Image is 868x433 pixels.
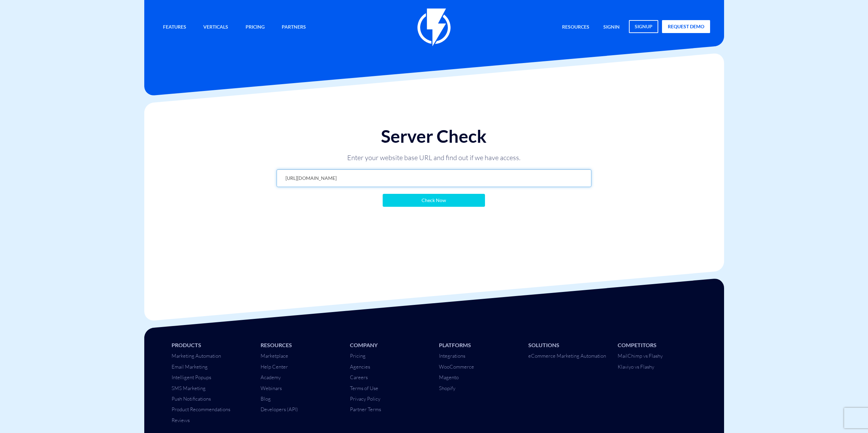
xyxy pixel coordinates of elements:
a: MailChimp vs Flashy [618,353,663,359]
a: Partner Terms [350,406,381,413]
a: request demo [662,20,710,33]
a: Push Notifications [172,396,211,402]
a: Magento [439,374,459,381]
li: Solutions [528,341,607,349]
li: Resources [261,341,340,349]
a: Integrations [439,353,465,359]
a: Features [158,20,191,35]
a: Verticals [198,20,233,35]
a: Shopify [439,385,455,391]
a: Intelligent Popups [172,374,211,381]
a: Help Center [261,364,288,370]
a: Developers (API) [261,406,298,413]
a: WooCommerce [439,364,474,370]
a: Webinars [261,385,282,391]
a: Blog [261,396,271,402]
a: Resources [557,20,594,35]
a: Marketing Automation [172,353,221,359]
a: Pricing [350,353,366,359]
a: Privacy Policy [350,396,380,402]
li: Company [350,341,429,349]
a: signup [629,20,658,33]
input: Check Now [383,194,485,207]
a: Pricing [240,20,270,35]
a: Agencies [350,364,370,370]
a: Product Recommendations [172,406,230,413]
a: signin [598,20,625,35]
a: SMS Marketing [172,385,206,391]
a: Partners [277,20,311,35]
a: Academy [261,374,281,381]
h1: Server Check [277,126,591,146]
a: Terms of Use [350,385,378,391]
a: Reviews [172,417,190,423]
input: URL ADDRESS [277,169,591,187]
li: Competitors [618,341,697,349]
a: Email Marketing [172,364,208,370]
a: Klaviyo vs Flashy [618,364,654,370]
a: Marketplace [261,353,288,359]
a: eCommerce Marketing Automation [528,353,606,359]
li: Products [172,341,251,349]
li: Platforms [439,341,518,349]
p: Enter your website base URL and find out if we have access. [332,153,536,163]
a: Careers [350,374,368,381]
